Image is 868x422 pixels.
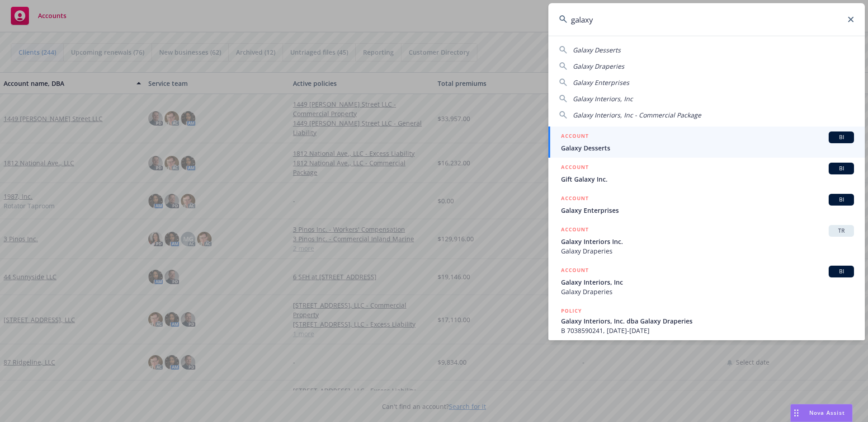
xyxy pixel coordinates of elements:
span: Galaxy Desserts [561,143,854,153]
a: ACCOUNTBIGift Galaxy Inc. [548,158,865,189]
span: Galaxy Interiors Inc. [561,237,854,246]
span: Galaxy Enterprises [573,78,629,87]
span: Galaxy Interiors, Inc. dba Galaxy Draperies [561,316,854,326]
span: BI [832,133,850,141]
span: Nova Assist [809,409,845,417]
span: TR [832,227,850,235]
h5: ACCOUNT [561,131,589,142]
span: Galaxy Desserts [573,46,621,54]
input: Search... [548,3,865,36]
h5: POLICY [561,306,582,315]
span: B 7038590241, [DATE]-[DATE] [561,326,854,335]
div: Drag to move [791,404,802,422]
h5: ACCOUNT [561,163,589,173]
h5: ACCOUNT [561,266,589,277]
a: ACCOUNTBIGalaxy Enterprises [548,189,865,220]
span: Galaxy Draperies [561,246,854,256]
span: BI [832,267,850,276]
a: POLICYGalaxy Interiors, Inc. dba Galaxy DraperiesB 7038590241, [DATE]-[DATE] [548,301,865,340]
span: Galaxy Draperies [561,287,854,296]
button: Nova Assist [790,404,853,422]
span: Galaxy Interiors, Inc [573,94,633,103]
h5: ACCOUNT [561,194,589,205]
span: Galaxy Interiors, Inc - Commercial Package [573,111,701,119]
span: Galaxy Enterprises [561,206,854,215]
span: Galaxy Draperies [573,62,624,70]
a: ACCOUNTBIGalaxy Interiors, IncGalaxy Draperies [548,261,865,301]
span: BI [832,196,850,204]
a: ACCOUNTTRGalaxy Interiors Inc.Galaxy Draperies [548,220,865,261]
span: Galaxy Interiors, Inc [561,277,854,287]
a: ACCOUNTBIGalaxy Desserts [548,127,865,158]
span: BI [832,164,850,173]
span: Gift Galaxy Inc. [561,174,854,184]
h5: ACCOUNT [561,225,589,236]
